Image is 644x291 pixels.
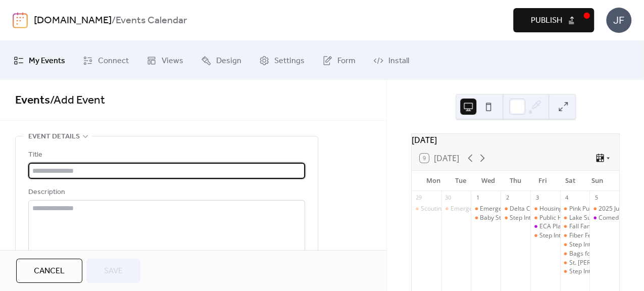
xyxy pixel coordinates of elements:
div: 2 [504,194,511,202]
span: Install [388,53,409,69]
div: Scouting Open House Night-Cub Scout Pack 3471 Gladstone [412,205,441,213]
a: Views [139,45,191,76]
div: Description [28,186,303,199]
span: Cancel [34,265,65,277]
a: Settings [252,45,312,76]
div: Thu [502,171,529,191]
div: St. Joseph-St. Patrick Chili Challenge [560,259,590,267]
div: Step Into the Woods at NMU! [560,240,590,249]
div: Tue [447,171,474,191]
span: / Add Event [50,89,105,112]
img: logo [13,12,28,28]
a: My Events [6,45,73,76]
div: 5 [592,194,600,202]
div: Bags for Wags [560,250,590,258]
span: My Events [29,53,65,69]
div: Housing Now: Progress Update [539,205,627,213]
div: 30 [444,194,452,202]
div: Emergency Response to Accidents Involving Livestock Training MSU Extension [441,205,471,213]
a: Form [315,45,363,76]
div: 2025 Just Believe Non-Competitive Bike/Walk/Run [589,205,619,213]
div: Delta County Republican Meeting [510,205,603,213]
div: Emergency Response to Accidents Involving Livestock Training MSU Extension [471,205,501,213]
div: Sat [557,171,584,191]
div: Fall Family Fun Day!-Toys For Tots Marine Corps Detachment 444 [560,222,590,231]
div: Public Health Delta & Menominee Counties Flu Clinic [530,214,560,222]
div: Mon [420,171,447,191]
div: Baby Storytime [471,214,501,222]
div: Housing Now: Progress Update [530,205,560,213]
div: Title [28,149,303,161]
div: 29 [415,194,422,202]
div: Delta County Republican Meeting [501,205,530,213]
div: Step Into the Woods at NMU! [530,231,560,240]
b: Events Calendar [116,11,187,30]
a: Install [366,45,417,76]
div: Comedian Bill Gorgo at Island Resort and Casino Club 41 [589,214,619,222]
span: Publish [531,15,562,27]
div: 1 [474,194,481,202]
div: Scouting Open House Night-Cub Scout Pack 3471 Gladstone [421,205,589,213]
span: Event details [28,131,80,143]
div: [DATE] [412,134,619,146]
div: Step Into the Woods at NMU! [501,214,530,222]
a: Events [15,89,50,112]
span: Connect [98,53,129,69]
div: Sun [584,171,611,191]
div: Bags for Wags [569,250,610,258]
div: Wed [474,171,502,191]
div: Pink Pumpkin of Delta County 5k [560,205,590,213]
div: Lake Superior Fiber Festival [560,214,590,222]
b: / [112,11,116,30]
div: ECA Plaidurday Celebration featuring The Hackwells [530,222,560,231]
div: Step Into the [PERSON_NAME] at NMU! [510,214,619,222]
a: Design [193,45,249,76]
a: Connect [75,45,136,76]
span: Views [162,53,183,69]
span: Settings [274,53,305,69]
div: Fri [529,171,557,191]
button: Cancel [16,259,82,283]
div: JF [606,8,631,33]
div: Step Into the Woods at NMU! [560,267,590,276]
a: [DOMAIN_NAME] [34,11,112,30]
div: 4 [563,194,571,202]
button: Publish [513,8,594,32]
span: Design [216,53,241,69]
span: Form [337,53,356,69]
div: Baby Storytime [480,214,523,222]
div: 3 [533,194,541,202]
div: Fiber Festival Fashion Show [560,231,590,240]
